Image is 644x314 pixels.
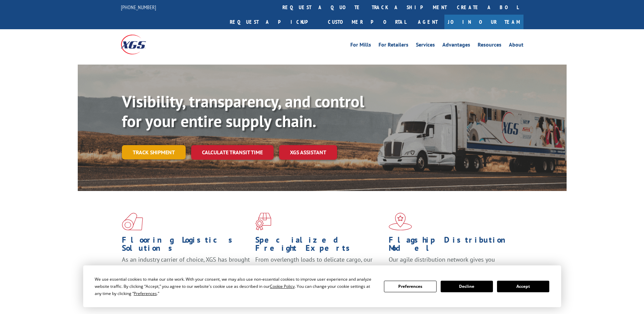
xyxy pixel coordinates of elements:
a: Advantages [442,42,470,50]
a: Join Our Team [444,15,523,29]
button: Accept [497,281,549,292]
a: XGS ASSISTANT [279,145,337,160]
a: Track shipment [122,145,186,159]
div: We use essential cookies to make our site work. With your consent, we may also use non-essential ... [95,276,376,297]
a: Agent [411,15,444,29]
a: Calculate transit time [191,145,274,160]
button: Decline [441,281,493,292]
span: Our agile distribution network gives you nationwide inventory management on demand. [389,256,514,272]
p: From overlength loads to delicate cargo, our experienced staff knows the best way to move your fr... [255,256,384,286]
img: xgs-icon-focused-on-flooring-red [255,213,271,230]
a: Resources [478,42,501,50]
span: As an industry carrier of choice, XGS has brought innovation and dedication to flooring logistics... [122,256,250,280]
b: Visibility, transparency, and control for your entire supply chain. [122,91,364,132]
h1: Flooring Logistics Solutions [122,236,250,256]
button: Preferences [384,281,436,292]
img: xgs-icon-total-supply-chain-intelligence-red [122,213,143,230]
img: xgs-icon-flagship-distribution-model-red [389,213,412,230]
a: Customer Portal [323,15,411,29]
a: For Mills [350,42,371,50]
a: Request a pickup [225,15,323,29]
h1: Specialized Freight Experts [255,236,384,256]
a: [PHONE_NUMBER] [121,4,156,11]
a: About [509,42,523,50]
a: For Retailers [379,42,408,50]
a: Services [416,42,435,50]
span: Preferences [134,291,157,296]
h1: Flagship Distribution Model [389,236,517,256]
div: Cookie Consent Prompt [83,265,561,307]
span: Cookie Policy [270,283,295,289]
